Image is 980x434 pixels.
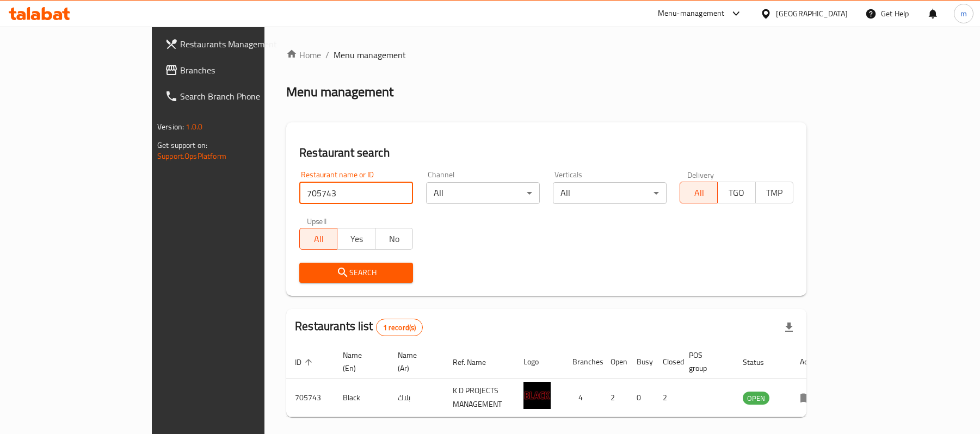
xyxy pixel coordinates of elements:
[523,382,551,409] img: Black
[776,314,802,340] div: Export file
[800,391,820,404] div: Menu
[180,38,307,51] span: Restaurants Management
[156,31,316,57] a: Restaurants Management
[334,379,389,417] td: Black
[377,323,423,333] span: 1 record(s)
[308,266,404,280] span: Search
[564,345,602,379] th: Branches
[658,7,725,20] div: Menu-management
[157,138,207,152] span: Get support on:
[398,349,431,375] span: Name (Ar)
[299,263,413,283] button: Search
[299,145,793,161] h2: Restaurant search
[426,182,540,204] div: All
[453,356,500,369] span: Ref. Name
[717,182,755,203] button: TGO
[307,217,327,225] label: Upsell
[337,228,375,250] button: Yes
[680,182,718,203] button: All
[654,345,680,379] th: Closed
[376,319,423,336] div: Total records count
[299,182,413,204] input: Search for restaurant name or ID..
[602,345,628,379] th: Open
[743,356,778,369] span: Status
[960,8,967,20] span: m
[628,379,654,417] td: 0
[156,57,316,83] a: Branches
[755,182,793,203] button: TMP
[343,349,376,375] span: Name (En)
[515,345,564,379] th: Logo
[776,8,848,20] div: [GEOGRAPHIC_DATA]
[553,182,667,204] div: All
[380,231,409,247] span: No
[375,228,413,250] button: No
[286,83,393,101] h2: Menu management
[299,228,337,250] button: All
[180,64,307,77] span: Branches
[156,83,316,109] a: Search Branch Phone
[157,120,184,134] span: Version:
[687,171,714,178] label: Delivery
[295,356,316,369] span: ID
[342,231,371,247] span: Yes
[564,379,602,417] td: 4
[743,392,769,405] span: OPEN
[791,345,829,379] th: Action
[602,379,628,417] td: 2
[304,231,333,247] span: All
[689,349,721,375] span: POS group
[286,48,806,61] nav: breadcrumb
[760,185,789,201] span: TMP
[628,345,654,379] th: Busy
[186,120,202,134] span: 1.0.0
[295,318,423,336] h2: Restaurants list
[654,379,680,417] td: 2
[180,90,307,103] span: Search Branch Phone
[722,185,751,201] span: TGO
[444,379,515,417] td: K D PROJECTS MANAGEMENT
[685,185,713,201] span: All
[286,345,829,417] table: enhanced table
[389,379,444,417] td: بلاك
[743,392,769,405] div: OPEN
[334,48,406,61] span: Menu management
[325,48,329,61] li: /
[157,149,226,163] a: Support.OpsPlatform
